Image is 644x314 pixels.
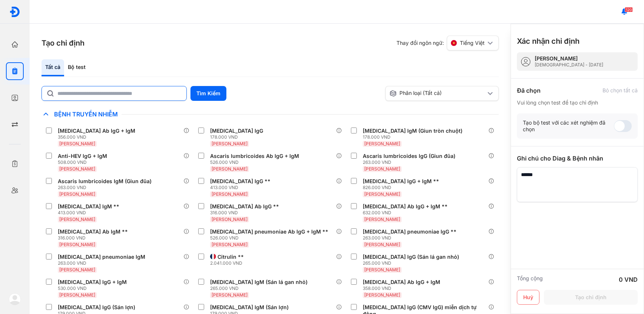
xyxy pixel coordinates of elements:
[364,217,400,222] span: [PERSON_NAME]
[364,141,400,146] span: [PERSON_NAME]
[210,153,299,159] div: Ascaris lumbricoides Ab IgG + IgM
[58,285,130,291] div: 530.000 VND
[364,292,400,298] span: [PERSON_NAME]
[460,40,485,46] span: Tiếng Việt
[58,260,148,266] div: 263.000 VND
[64,59,89,76] div: Bộ test
[9,6,20,17] img: logo
[58,235,131,241] div: 316.000 VND
[210,228,328,235] div: [MEDICAL_DATA] pneumoniae Ab IgG + IgM **
[42,59,64,76] div: Tất cả
[364,166,400,172] span: [PERSON_NAME]
[363,210,451,216] div: 632.000 VND
[59,141,95,146] span: [PERSON_NAME]
[59,217,95,222] span: [PERSON_NAME]
[42,38,84,48] h3: Tạo chỉ định
[517,154,638,163] div: Ghi chú cho Diag & Bệnh nhân
[212,141,248,146] span: [PERSON_NAME]
[210,285,311,291] div: 265.000 VND
[212,166,248,172] span: [PERSON_NAME]
[619,275,638,284] div: 0 VND
[363,128,462,134] div: [MEDICAL_DATA] IgM (Giun tròn chuột)
[50,110,122,118] span: Bệnh Truyền Nhiễm
[9,293,21,305] img: logo
[212,191,248,197] span: [PERSON_NAME]
[535,55,603,62] div: [PERSON_NAME]
[625,7,633,12] span: 120
[58,185,155,191] div: 263.000 VND
[210,128,263,134] div: [MEDICAL_DATA] IgG
[363,134,465,140] div: 178.000 VND
[58,228,128,235] div: [MEDICAL_DATA] Ab IgM **
[59,242,95,247] span: [PERSON_NAME]
[190,86,226,101] button: Tìm Kiếm
[58,254,145,260] div: [MEDICAL_DATA] pneumoniae IgM
[58,203,119,210] div: [MEDICAL_DATA] IgM **
[59,267,95,272] span: [PERSON_NAME]
[210,279,308,285] div: [MEDICAL_DATA] IgM (Sán lá gan nhỏ)
[389,90,486,97] div: Phân loại (Tất cả)
[218,254,244,260] div: Citrulin **
[58,128,135,134] div: [MEDICAL_DATA] Ab IgG + IgM
[363,153,455,159] div: Ascaris lumbricoides IgG (Giun đũa)
[363,203,448,210] div: [MEDICAL_DATA] Ab IgG + IgM **
[363,185,442,191] div: 826.000 VND
[59,292,95,298] span: [PERSON_NAME]
[517,86,541,95] div: Đã chọn
[210,260,247,266] div: 2.041.000 VND
[363,285,443,291] div: 358.000 VND
[210,159,302,165] div: 526.000 VND
[212,217,248,222] span: [PERSON_NAME]
[212,242,248,247] span: [PERSON_NAME]
[363,254,459,260] div: [MEDICAL_DATA] IgG (Sán lá gan nhỏ)
[59,166,95,172] span: [PERSON_NAME]
[58,210,122,216] div: 413.000 VND
[210,185,273,191] div: 413.000 VND
[363,178,439,185] div: [MEDICAL_DATA] IgG + IgM **
[210,304,289,311] div: [MEDICAL_DATA] IgM (Sán lợn)
[363,279,440,285] div: [MEDICAL_DATA] Ab IgG + IgM
[363,159,458,165] div: 263.000 VND
[364,267,400,272] span: [PERSON_NAME]
[602,87,638,94] div: Bỏ chọn tất cả
[210,178,270,185] div: [MEDICAL_DATA] IgG **
[210,134,266,140] div: 178.000 VND
[58,159,110,165] div: 508.000 VND
[517,36,580,46] h3: Xác nhận chỉ định
[517,290,540,305] button: Huỷ
[535,62,603,68] div: [DEMOGRAPHIC_DATA] - [DATE]
[210,235,331,241] div: 526.000 VND
[363,235,459,241] div: 263.000 VND
[59,191,95,197] span: [PERSON_NAME]
[523,119,614,133] div: Tạo bộ test với các xét nghiệm đã chọn
[517,99,638,106] div: Vui lòng chọn test để tạo chỉ định
[396,36,499,50] div: Thay đổi ngôn ngữ:
[363,228,457,235] div: [MEDICAL_DATA] pneumoniae IgG **
[210,203,279,210] div: [MEDICAL_DATA] Ab IgG **
[364,191,400,197] span: [PERSON_NAME]
[58,178,152,185] div: Ascaris lumbricoides IgM (Giun đũa)
[210,210,282,216] div: 316.000 VND
[517,275,543,284] div: Tổng cộng
[363,260,462,266] div: 265.000 VND
[364,242,400,247] span: [PERSON_NAME]
[58,153,107,159] div: Anti-HEV IgG + IgM
[58,304,135,311] div: [MEDICAL_DATA] IgG (Sán lợn)
[544,290,638,305] button: Tạo chỉ định
[58,134,138,140] div: 356.000 VND
[212,292,248,298] span: [PERSON_NAME]
[58,279,127,285] div: [MEDICAL_DATA] IgG + IgM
